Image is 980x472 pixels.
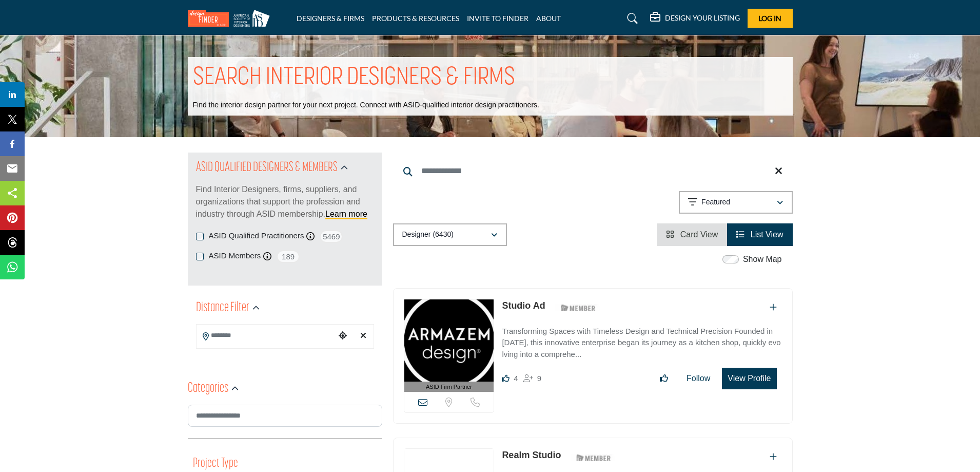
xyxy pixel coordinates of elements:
[617,10,644,27] a: Search
[680,230,718,239] span: Card View
[209,230,304,242] label: ASID Qualified Practitioners
[196,183,374,220] p: Find Interior Designers, firms, suppliers, and organizations that support the profession and indu...
[502,374,509,382] i: Likes
[679,191,793,214] button: Featured
[502,450,561,460] a: Realm Studio
[536,14,561,23] a: ABOUT
[502,448,561,462] p: Realm Studio
[356,325,371,347] div: Clear search location
[758,14,781,23] span: Log In
[727,223,792,246] li: List View
[770,303,777,312] a: Add To List
[770,452,777,461] a: Add To List
[188,405,382,427] input: Search Category
[393,159,793,183] input: Search Keyword
[209,250,261,262] label: ASID Members
[665,13,740,23] h5: DESIGN YOUR LISTING
[555,301,601,314] img: ASID Members Badge Icon
[502,326,781,361] p: Transforming Spaces with Timeless Design and Technical Precision Founded in [DATE], this innovati...
[325,210,367,218] a: Learn more
[404,299,494,392] a: ASID Firm Partner
[571,451,617,464] img: ASID Members Badge Icon
[196,233,204,240] input: ASID Qualified Practitioners checkbox
[404,299,494,382] img: Studio Ad
[426,383,472,391] span: ASID Firm Partner
[743,253,782,266] label: Show Map
[393,223,507,246] button: Designer (6430)
[467,14,528,23] a: INVITE TO FINDER
[653,368,675,389] button: Like listing
[736,230,783,239] a: View List
[372,14,459,23] a: PRODUCTS & RESOURCES
[277,250,300,263] span: 189
[722,368,776,389] button: View Profile
[514,374,518,383] span: 4
[502,300,545,311] a: Studio Ad
[197,326,335,346] input: Search Location
[193,100,539,110] p: Find the interior design partner for your next project. Connect with ASID-qualified interior desi...
[751,230,783,239] span: List View
[666,230,718,239] a: View Card
[335,325,350,347] div: Choose your current location
[188,10,275,27] img: Site Logo
[680,368,717,389] button: Follow
[196,253,204,260] input: ASID Members checkbox
[523,372,541,385] div: Followers
[188,380,228,398] h2: Categories
[196,159,338,177] h2: ASID QUALIFIED DESIGNERS & MEMBERS
[502,299,545,313] p: Studio Ad
[297,14,364,23] a: DESIGNERS & FIRMS
[193,62,515,94] h1: SEARCH INTERIOR DESIGNERS & FIRMS
[650,12,740,25] div: DESIGN YOUR LISTING
[657,223,727,246] li: Card View
[748,9,793,28] button: Log In
[537,374,541,383] span: 9
[701,197,730,207] p: Featured
[196,299,249,317] h2: Distance Filter
[502,319,781,361] a: Transforming Spaces with Timeless Design and Technical Precision Founded in [DATE], this innovati...
[320,230,343,243] span: 5469
[402,230,454,240] p: Designer (6430)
